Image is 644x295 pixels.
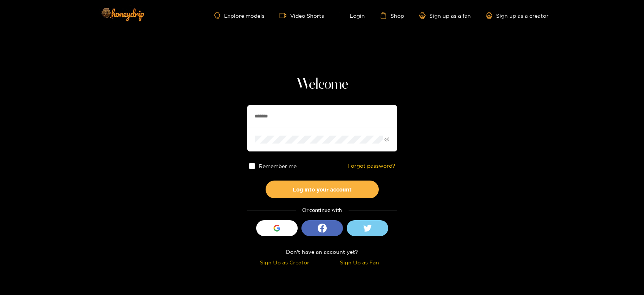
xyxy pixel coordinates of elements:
[324,258,395,267] div: Sign Up as Fan
[247,247,397,256] div: Don't have an account yet?
[247,206,397,215] div: Or continue with
[280,12,324,19] a: Video Shorts
[247,76,397,94] h1: Welcome
[339,12,365,19] a: Login
[380,12,404,19] a: Shop
[419,12,471,19] a: Sign up as a fan
[214,12,264,19] a: Explore models
[347,163,395,169] a: Forgot password?
[259,163,297,169] span: Remember me
[384,137,389,142] span: eye-invisible
[249,258,320,267] div: Sign Up as Creator
[266,181,379,198] button: Log into your account
[486,12,549,19] a: Sign up as a creator
[280,12,290,19] span: video-camera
